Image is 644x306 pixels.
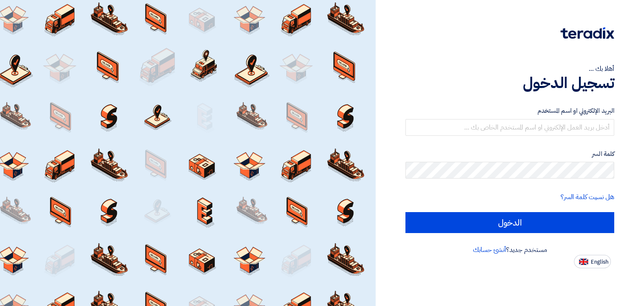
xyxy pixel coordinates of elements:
[579,259,588,265] img: en-US.png
[473,245,506,255] a: أنشئ حسابك
[561,27,614,39] img: Teradix logo
[405,149,614,159] label: كلمة السر
[405,74,614,92] h1: تسجيل الدخول
[574,255,611,268] button: English
[405,119,614,136] input: أدخل بريد العمل الإلكتروني او اسم المستخدم الخاص بك ...
[405,212,614,233] input: الدخول
[591,259,608,265] span: English
[561,192,614,202] a: هل نسيت كلمة السر؟
[405,64,614,74] div: أهلا بك ...
[405,106,614,116] label: البريد الإلكتروني او اسم المستخدم
[405,245,614,255] div: مستخدم جديد؟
